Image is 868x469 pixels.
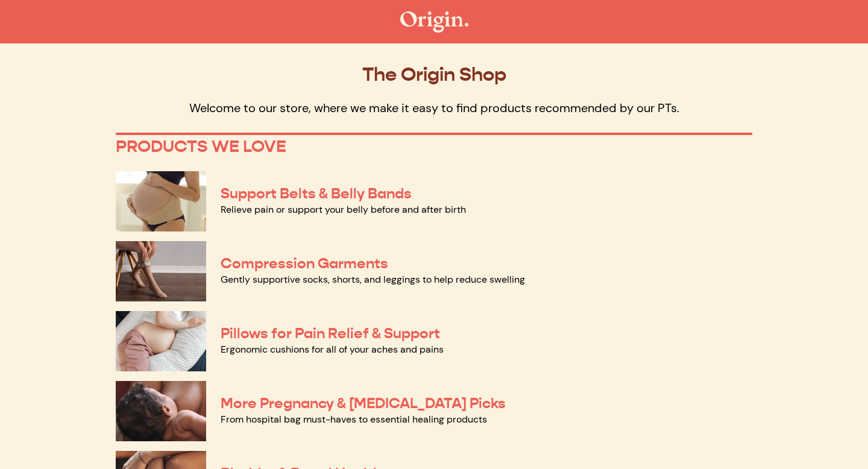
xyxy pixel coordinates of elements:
img: The Origin Shop [400,11,468,33]
p: PRODUCTS WE LOVE [116,136,752,157]
a: Ergonomic cushions for all of your aches and pains [221,343,444,356]
a: Pillows for Pain Relief & Support [221,324,440,342]
a: Relieve pain or support your belly before and after birth [221,203,466,216]
a: More Pregnancy & [MEDICAL_DATA] Picks [221,394,506,412]
img: Pillows for Pain Relief & Support [116,311,206,371]
p: Welcome to our store, where we make it easy to find products recommended by our PTs. [116,100,752,116]
a: Compression Garments [221,254,388,272]
a: From hospital bag must-haves to essential healing products [221,413,487,426]
p: The Origin Shop [116,63,752,86]
a: Support Belts & Belly Bands [221,184,412,203]
a: Gently supportive socks, shorts, and leggings to help reduce swelling [221,273,525,286]
img: Compression Garments [116,241,206,301]
img: Support Belts & Belly Bands [116,171,206,231]
img: More Pregnancy & Postpartum Picks [116,381,206,441]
